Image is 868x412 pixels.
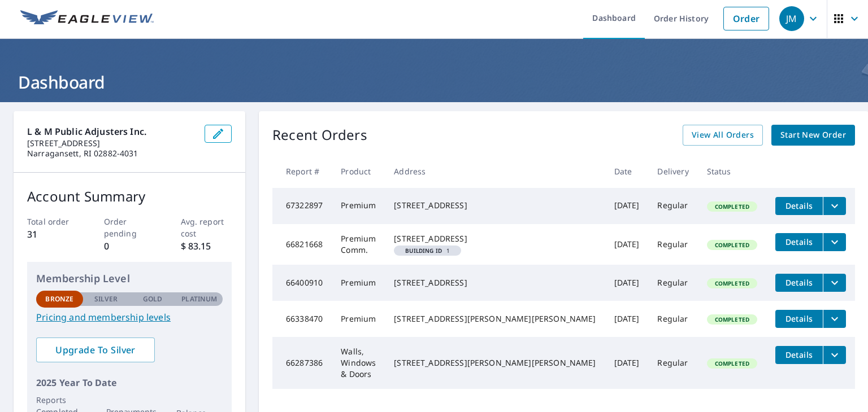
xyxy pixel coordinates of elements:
p: Avg. report cost [181,216,232,239]
th: Address [385,155,605,188]
div: [STREET_ADDRESS] [394,200,596,211]
p: Total order [27,216,79,227]
span: Details [782,313,816,324]
span: Completed [708,241,756,249]
span: 1 [398,248,457,253]
span: Completed [708,360,756,367]
p: 2025 Year To Date [36,376,223,389]
th: Report # [272,155,332,188]
td: Regular [648,188,697,224]
th: Delivery [648,155,697,188]
p: Platinum [181,294,217,304]
a: Pricing and membership levels [36,310,223,324]
td: Premium [332,301,385,337]
td: [DATE] [605,224,649,265]
td: 66287386 [272,337,332,389]
p: 0 [104,239,155,253]
td: 66338470 [272,301,332,337]
td: Premium [332,188,385,224]
a: View All Orders [683,125,763,146]
p: Account Summary [27,186,232,207]
em: Building ID [405,248,442,253]
span: Completed [708,203,756,211]
td: [DATE] [605,301,649,337]
button: filesDropdownBtn-67322897 [823,197,846,215]
td: Regular [648,337,697,389]
td: Premium Comm. [332,224,385,265]
span: View All Orders [692,128,754,142]
p: Gold [143,294,162,304]
p: $ 83.15 [181,239,232,253]
div: JM [779,6,804,31]
button: filesDropdownBtn-66821668 [823,233,846,251]
p: Recent Orders [272,125,367,146]
th: Product [332,155,385,188]
span: Completed [708,315,756,323]
img: EV Logo [20,10,154,27]
div: [STREET_ADDRESS][PERSON_NAME][PERSON_NAME] [394,313,596,325]
p: L & M Public Adjusters Inc. [27,125,196,138]
p: Bronze [45,294,73,304]
span: Details [782,200,816,211]
td: Regular [648,224,697,265]
td: [DATE] [605,265,649,301]
p: 31 [27,227,79,241]
p: Membership Level [36,271,223,286]
td: [DATE] [605,337,649,389]
span: Completed [708,279,756,287]
a: Upgrade To Silver [36,338,155,362]
button: filesDropdownBtn-66400910 [823,274,846,292]
div: [STREET_ADDRESS] [394,277,596,288]
button: filesDropdownBtn-66287386 [823,346,846,364]
span: Upgrade To Silver [45,344,146,356]
th: Date [605,155,649,188]
button: detailsBtn-67322897 [775,197,823,215]
p: Silver [94,294,118,304]
div: [STREET_ADDRESS][PERSON_NAME][PERSON_NAME] [394,357,596,369]
td: Premium [332,265,385,301]
td: Regular [648,301,697,337]
span: Start New Order [780,128,846,142]
td: Walls, Windows & Doors [332,337,385,389]
p: [STREET_ADDRESS] [27,138,196,148]
span: Details [782,236,816,247]
span: Details [782,349,816,360]
h1: Dashboard [14,71,854,94]
td: 66400910 [272,265,332,301]
td: 66821668 [272,224,332,265]
th: Status [698,155,766,188]
a: Order [723,7,769,30]
button: detailsBtn-66400910 [775,274,823,292]
span: Details [782,277,816,288]
td: Regular [648,265,697,301]
div: [STREET_ADDRESS] [394,233,596,244]
button: detailsBtn-66338470 [775,310,823,328]
button: detailsBtn-66287386 [775,346,823,364]
td: 67322897 [272,188,332,224]
td: [DATE] [605,188,649,224]
button: detailsBtn-66821668 [775,233,823,251]
p: Order pending [104,216,155,239]
button: filesDropdownBtn-66338470 [823,310,846,328]
p: Narragansett, RI 02882-4031 [27,148,196,159]
a: Start New Order [771,125,855,146]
